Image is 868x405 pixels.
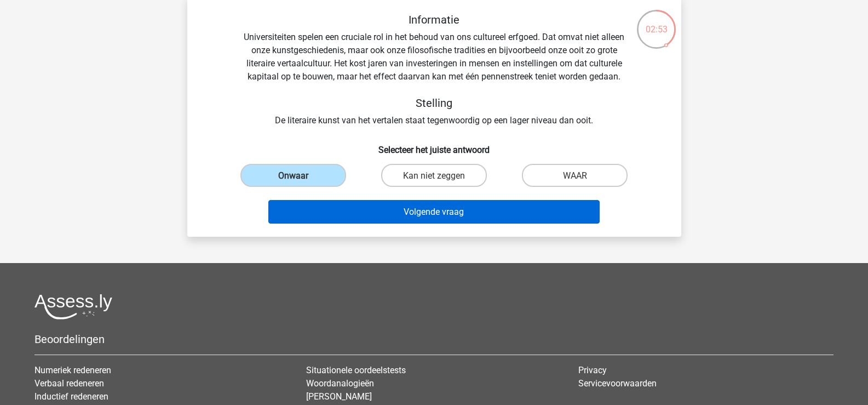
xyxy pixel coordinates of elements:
[306,378,374,389] a: Woordanalogieën
[403,170,465,181] font: Kan niet zeggen
[646,24,668,35] font: 02:53
[578,378,657,389] a: Servicevoorwaarden
[306,391,372,402] a: [PERSON_NAME]
[244,32,624,82] font: Universiteiten spelen een cruciale rol in het behoud van ons cultureel erfgoed. Dat omvat niet al...
[35,333,105,346] font: Beoordelingen
[35,391,108,402] a: Inductief redeneren
[378,145,490,155] font: Selecteer het juiste antwoord
[35,378,104,389] a: Verbaal redeneren
[404,207,464,217] font: Volgende vraag
[578,365,607,375] a: Privacy
[563,170,587,181] font: WAAR
[278,170,308,181] font: Onwaar
[268,200,600,224] button: Volgende vraag
[275,115,593,126] font: De literaire kunst van het vertalen staat tegenwoordig op een lager niveau dan ooit.
[416,96,452,110] font: Stelling
[306,365,406,375] a: Situationele oordeelstests
[409,13,459,26] font: Informatie
[35,365,111,375] a: Numeriek redeneren
[35,294,112,320] img: Assessly-logo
